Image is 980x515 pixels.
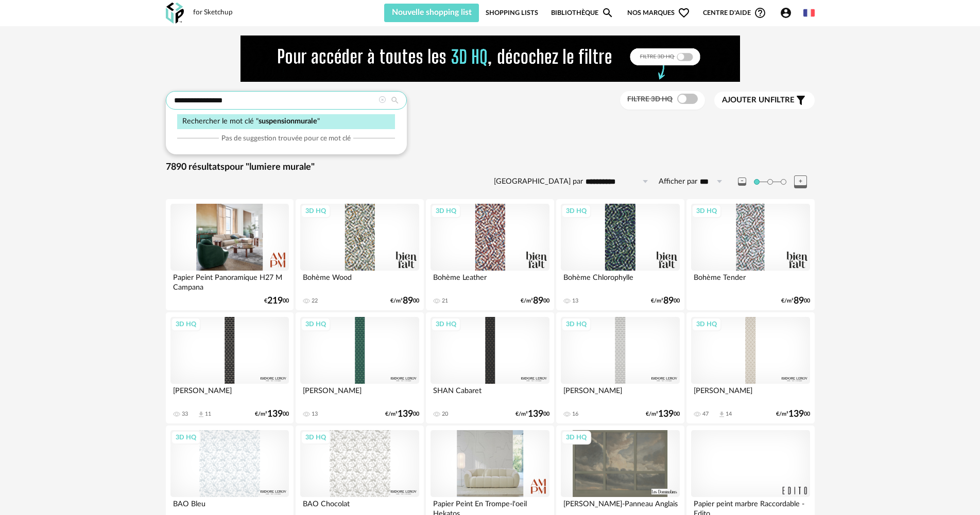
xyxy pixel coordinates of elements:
div: €/m² 00 [776,411,810,418]
span: Ajouter un [722,96,770,104]
div: Bohème Tender [691,271,810,291]
span: pour "lumiere murale" [225,163,315,172]
a: 3D HQ Bohème Chlorophylle 13 €/m²8900 [556,199,684,310]
div: 3D HQ [171,431,201,444]
a: 3D HQ [PERSON_NAME] 13 €/m²13900 [296,312,423,423]
span: suspensionmurale [259,117,317,125]
div: SHAN Cabaret [431,384,549,404]
div: Bohème Wood [300,271,419,291]
span: Filter icon [795,94,807,106]
span: Account Circle icon [780,7,792,19]
div: Papier Peint Panoramique H27 M Campana [170,271,289,291]
span: 139 [267,411,283,418]
a: 3D HQ [PERSON_NAME] 47 Download icon 14 €/m²13900 [686,312,814,423]
img: OXP [166,3,184,24]
div: 3D HQ [301,431,331,444]
div: 3D HQ [561,317,591,331]
div: 3D HQ [171,317,201,331]
img: fr [803,7,815,19]
div: € 00 [264,297,289,305]
a: 3D HQ Bohème Tender €/m²8900 [686,199,814,310]
span: 139 [658,411,674,418]
div: 3D HQ [301,204,331,218]
span: Magnify icon [601,7,614,19]
span: Pas de suggestion trouvée pour ce mot clé [221,134,351,143]
span: 139 [528,411,543,418]
span: 219 [267,297,283,305]
div: [PERSON_NAME] [561,384,679,404]
div: €/m² 00 [646,411,680,418]
span: 89 [403,297,413,305]
span: 89 [794,297,804,305]
span: Heart Outline icon [678,7,690,19]
div: 11 [205,411,211,418]
a: 3D HQ [PERSON_NAME] 33 Download icon 11 €/m²13900 [166,312,294,423]
div: 3D HQ [431,204,461,218]
a: 3D HQ Bohème Wood 22 €/m²8900 [296,199,423,310]
div: 47 [702,411,709,418]
span: 89 [663,297,674,305]
a: 3D HQ SHAN Cabaret 20 €/m²13900 [426,312,554,423]
div: Bohème Leather [431,271,549,291]
div: 3D HQ [692,317,721,331]
img: FILTRE%20HQ%20NEW_V1%20(4).gif [240,35,740,82]
span: 89 [533,297,543,305]
div: [PERSON_NAME] [170,384,289,404]
div: 14 [726,411,732,418]
div: 3D HQ [431,317,461,331]
span: Nos marques [627,4,690,22]
div: 21 [442,297,448,305]
div: 13 [572,297,578,305]
div: 22 [312,297,318,305]
span: filtre [722,95,795,105]
span: Nouvelle shopping list [392,8,472,16]
div: 13 [312,411,318,418]
a: 3D HQ Bohème Leather 21 €/m²8900 [426,199,554,310]
a: Papier Peint Panoramique H27 M Campana €21900 [166,199,294,310]
a: BibliothèqueMagnify icon [551,4,614,22]
div: 3D HQ [561,204,591,218]
button: Nouvelle shopping list [384,4,479,22]
div: 3D HQ [692,204,721,218]
span: 139 [788,411,804,418]
div: Rechercher le mot clé " " [177,114,395,129]
span: Filtre 3D HQ [627,96,673,103]
div: 3D HQ [561,431,591,444]
a: 3D HQ [PERSON_NAME] 16 €/m²13900 [556,312,684,423]
div: 7890 résultats [166,162,815,173]
span: Download icon [197,411,205,418]
div: 33 [182,411,188,418]
div: for Sketchup [193,8,233,17]
div: [PERSON_NAME] [691,384,810,404]
div: 16 [572,411,578,418]
div: [PERSON_NAME] [300,384,419,404]
div: €/m² 00 [385,411,419,418]
span: 139 [398,411,413,418]
button: Ajouter unfiltre Filter icon [714,92,815,109]
div: €/m² 00 [255,411,289,418]
div: 20 [442,411,448,418]
div: €/m² 00 [390,297,419,305]
span: Account Circle icon [780,7,797,19]
a: Shopping Lists [486,4,538,22]
div: €/m² 00 [781,297,810,305]
label: [GEOGRAPHIC_DATA] par [494,177,583,187]
div: €/m² 00 [521,297,549,305]
span: Download icon [718,411,726,418]
div: Bohème Chlorophylle [561,271,679,291]
span: Help Circle Outline icon [754,7,766,19]
div: €/m² 00 [651,297,680,305]
span: Centre d'aideHelp Circle Outline icon [703,7,766,19]
label: Afficher par [659,177,697,187]
div: 3D HQ [301,317,331,331]
div: €/m² 00 [515,411,549,418]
